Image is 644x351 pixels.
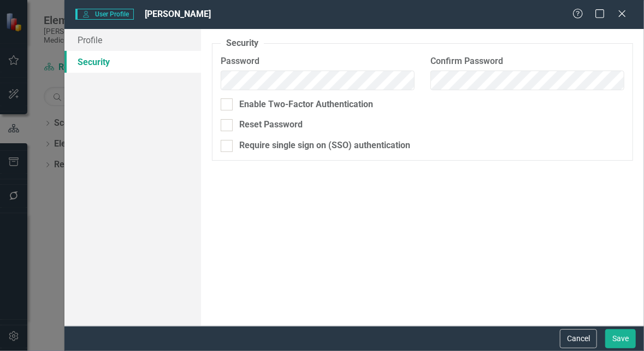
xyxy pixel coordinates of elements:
div: Require single sign on (SSO) authentication [239,139,410,152]
div: Reset Password [239,119,303,131]
a: Profile [64,29,201,51]
span: User Profile [75,9,134,20]
label: Password [221,55,415,68]
legend: Security [221,37,264,50]
button: Save [605,329,636,348]
span: [PERSON_NAME] [145,9,211,19]
a: Security [64,51,201,73]
div: Enable Two-Factor Authentication [239,98,373,111]
button: Cancel [560,329,597,348]
label: Confirm Password [430,55,624,68]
